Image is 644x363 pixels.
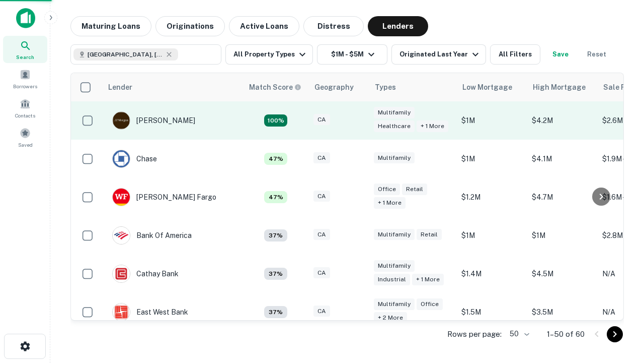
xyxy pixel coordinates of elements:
[88,50,163,59] span: [GEOGRAPHIC_DATA], [GEOGRAPHIC_DATA], [GEOGRAPHIC_DATA]
[264,306,287,318] div: Matching Properties: 4, hasApolloMatch: undefined
[369,73,456,101] th: Types
[70,16,151,36] button: Maturing Loans
[13,82,37,90] span: Borrowers
[313,114,330,126] div: CA
[490,44,540,65] button: All Filters
[102,73,243,101] th: Lender
[113,227,130,244] img: picture
[456,73,527,101] th: Low Mortgage
[527,178,597,216] td: $4.7M
[417,120,448,132] div: + 1 more
[417,229,442,240] div: Retail
[303,16,364,36] button: Distress
[375,81,396,93] div: Types
[456,216,527,255] td: $1M
[264,191,287,203] div: Matching Properties: 5, hasApolloMatch: undefined
[412,274,444,285] div: + 1 more
[112,226,192,245] div: Bank Of America
[533,81,586,93] div: High Mortgage
[264,229,287,241] div: Matching Properties: 4, hasApolloMatch: undefined
[374,229,415,240] div: Multifamily
[113,304,130,321] img: picture
[16,8,35,28] img: capitalize-icon.png
[374,120,415,132] div: Healthcare
[462,81,512,93] div: Low Mortgage
[527,101,597,140] td: $4.2M
[243,73,308,101] th: Capitalize uses an advanced AI algorithm to match your search with the best lender. The match sco...
[374,197,406,209] div: + 1 more
[314,81,354,93] div: Geography
[456,101,527,140] td: $1M
[113,189,130,206] img: picture
[3,124,47,151] a: Saved
[112,188,216,206] div: [PERSON_NAME] Fargo
[112,111,195,130] div: [PERSON_NAME]
[112,303,188,321] div: East West Bank
[113,150,130,167] img: picture
[456,293,527,331] td: $1.5M
[112,265,179,283] div: Cathay Bank
[18,141,33,149] span: Saved
[313,267,330,279] div: CA
[313,306,330,317] div: CA
[374,184,400,195] div: Office
[544,44,577,65] button: Save your search to get updates of matches that match your search criteria.
[113,265,130,282] img: picture
[3,36,47,63] a: Search
[108,81,132,93] div: Lender
[308,73,369,101] th: Geography
[594,282,644,331] iframe: Chat Widget
[374,274,410,285] div: Industrial
[16,53,34,61] span: Search
[506,327,531,341] div: 50
[264,268,287,280] div: Matching Properties: 4, hasApolloMatch: undefined
[225,44,313,65] button: All Property Types
[402,184,427,195] div: Retail
[456,255,527,293] td: $1.4M
[313,229,330,240] div: CA
[249,82,299,93] h6: Match Score
[112,150,157,168] div: Chase
[456,140,527,178] td: $1M
[527,255,597,293] td: $4.5M
[3,94,47,122] a: Contacts
[229,16,299,36] button: Active Loans
[547,328,585,340] p: 1–50 of 60
[456,178,527,216] td: $1.2M
[374,298,415,310] div: Multifamily
[155,16,225,36] button: Originations
[527,293,597,331] td: $3.5M
[527,216,597,255] td: $1M
[391,44,486,65] button: Originated Last Year
[417,298,443,310] div: Office
[581,44,613,65] button: Reset
[264,153,287,165] div: Matching Properties: 5, hasApolloMatch: undefined
[607,326,623,342] button: Go to next page
[313,191,330,202] div: CA
[374,152,415,164] div: Multifamily
[15,111,35,119] span: Contacts
[3,65,47,92] a: Borrowers
[368,16,428,36] button: Lenders
[527,73,597,101] th: High Mortgage
[317,44,387,65] button: $1M - $5M
[249,82,301,93] div: Capitalize uses an advanced AI algorithm to match your search with the best lender. The match sco...
[374,107,415,118] div: Multifamily
[374,260,415,272] div: Multifamily
[447,328,502,340] p: Rows per page:
[374,312,407,324] div: + 2 more
[527,140,597,178] td: $4.1M
[113,112,130,129] img: picture
[264,114,287,127] div: Matching Properties: 19, hasApolloMatch: undefined
[399,48,481,60] div: Originated Last Year
[313,152,330,164] div: CA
